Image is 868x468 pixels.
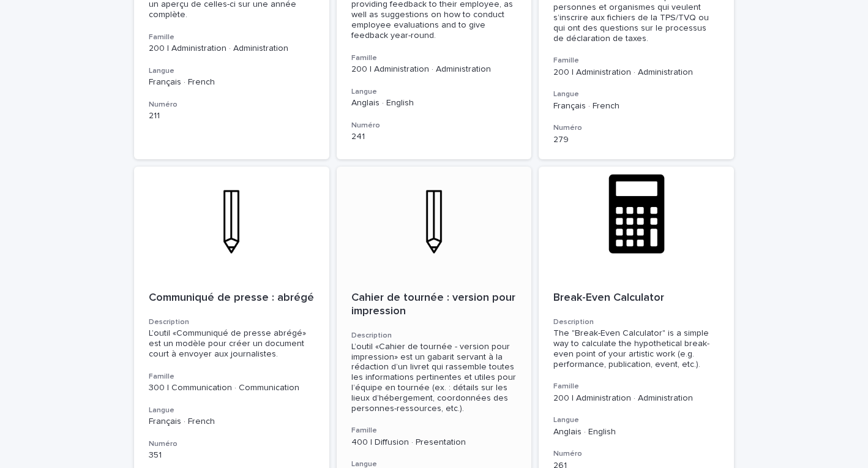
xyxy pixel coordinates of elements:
[149,77,315,88] p: Français · French
[351,64,517,75] p: 200 | Administration · Administration
[351,331,517,341] h3: Description
[149,66,315,76] h3: Langue
[149,32,315,42] h3: Famille
[553,292,719,305] p: Break-Even Calculator
[149,417,315,427] p: Français · French
[553,382,719,391] h3: Famille
[149,383,315,393] p: 300 | Communication · Communication
[149,450,315,461] p: 351
[351,437,517,448] p: 400 | Diffusion · Presentation
[149,43,315,54] p: 200 | Administration · Administration
[553,415,719,425] h3: Langue
[149,328,315,359] div: L’outil «Communiqué de presse abrégé» est un modèle pour créer un document court à envoyer aux jo...
[351,342,517,414] div: L’outil «Cahier de tournée - version pour impression» est un gabarit servant à la rédaction d’un ...
[351,98,517,108] p: Anglais · English
[553,328,719,369] div: The "Break-Even Calculator" is a simple way to calculate the hypothetical break-even point of you...
[553,135,719,145] p: 279
[351,53,517,63] h3: Famille
[553,67,719,78] p: 200 | Administration · Administration
[553,449,719,459] h3: Numéro
[553,89,719,99] h3: Langue
[149,111,315,121] p: 211
[553,101,719,111] p: Français · French
[149,100,315,110] h3: Numéro
[149,439,315,449] h3: Numéro
[351,87,517,97] h3: Langue
[351,132,517,142] p: 241
[149,317,315,327] h3: Description
[149,292,315,305] p: Communiqué de presse : abrégé
[553,123,719,133] h3: Numéro
[149,406,315,415] h3: Langue
[351,121,517,130] h3: Numéro
[553,56,719,66] h3: Famille
[553,393,719,404] p: 200 | Administration · Administration
[553,317,719,327] h3: Description
[351,426,517,436] h3: Famille
[351,292,517,318] p: Cahier de tournée : version pour impression
[553,427,719,437] p: Anglais · English
[149,372,315,382] h3: Famille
